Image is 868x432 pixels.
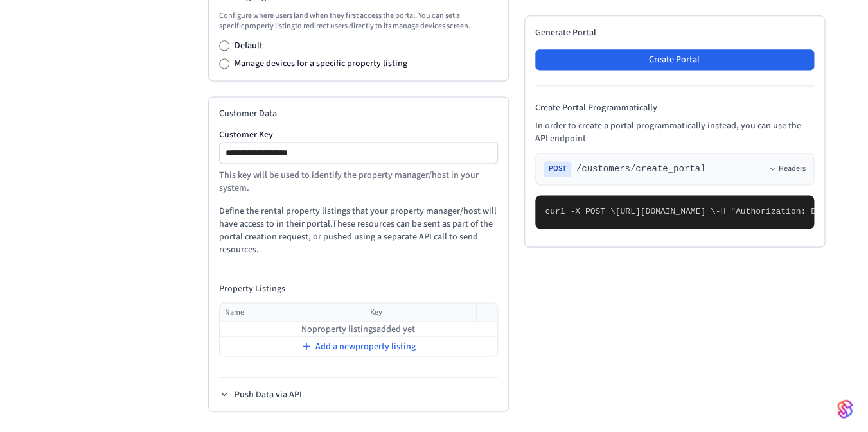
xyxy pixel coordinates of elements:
p: Configure where users land when they first access the portal. You can set a specific property lis... [219,11,498,31]
th: Key [364,303,477,322]
span: Add a new property listing [315,340,416,352]
h2: Customer Data [219,107,498,120]
th: Name [220,303,364,322]
p: Define the rental property listings that your property manager/host will have access to in their ... [219,205,498,256]
h4: Property Listings [219,282,498,295]
p: In order to create a portal programmatically instead, you can use the API endpoint [535,119,814,145]
img: SeamLogoGradient.69752ec5.svg [837,399,853,419]
label: Customer Key [219,130,498,139]
button: Headers [768,164,806,174]
label: Manage devices for a specific property listing [235,57,407,70]
span: /customers/create_portal [576,162,706,175]
button: Create Portal [535,49,814,70]
p: This key will be used to identify the property manager/host in your system. [219,169,498,194]
span: [URL][DOMAIN_NAME] \ [616,207,716,216]
td: No property listings added yet [220,322,497,336]
h4: Create Portal Programmatically [535,101,814,114]
h2: Generate Portal [535,26,814,39]
button: Push Data via API [219,388,302,401]
label: Default [235,39,263,52]
span: curl -X POST \ [545,207,616,216]
span: POST [544,161,571,177]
